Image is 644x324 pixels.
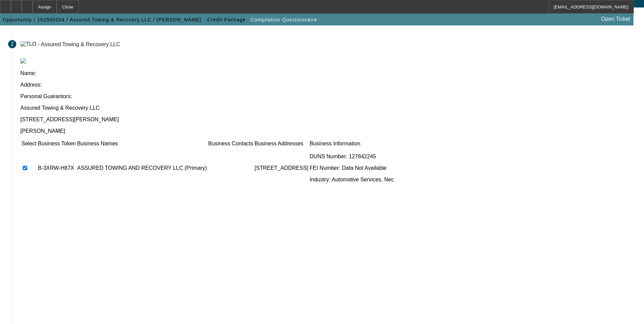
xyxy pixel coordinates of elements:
[249,14,319,26] button: Compilation Questionnaire
[251,17,317,22] span: Compilation Questionnaire
[77,140,207,147] td: Business Names
[20,128,636,134] p: [PERSON_NAME]
[310,165,394,171] p: FEI Number: Data Not Available
[20,41,36,47] img: TLO
[20,70,636,76] p: Name:
[20,105,636,111] p: Assured Towing & Recovery LLC
[207,17,245,22] span: Credit Package
[254,140,309,147] td: Business Addresses
[310,177,394,183] p: Industry: Automotive Services, Nec
[20,58,26,64] img: tlo.png
[37,140,76,147] td: Business Token
[20,82,636,88] p: Address:
[255,165,308,171] p: [STREET_ADDRESS]
[3,17,201,22] span: Opportunity / 102500204 / Assured Towing & Recovery LLC / [PERSON_NAME]
[310,154,394,160] p: DUNS Number: 127842245
[37,148,76,188] td: B-3XRW-H87X
[11,41,14,47] span: 2
[208,140,254,147] td: Business Contacts
[599,13,633,25] a: Open Ticket
[77,165,207,171] p: ASSURED TOWING AND RECOVERY LLC (Primary)
[309,140,394,147] td: Business Information
[20,93,636,100] p: Personal Guarantors:
[205,14,247,26] button: Credit Package
[38,41,120,47] div: - Assured Towing & Recovery LLC
[21,140,37,147] td: Select
[20,116,636,123] p: [STREET_ADDRESS][PERSON_NAME]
